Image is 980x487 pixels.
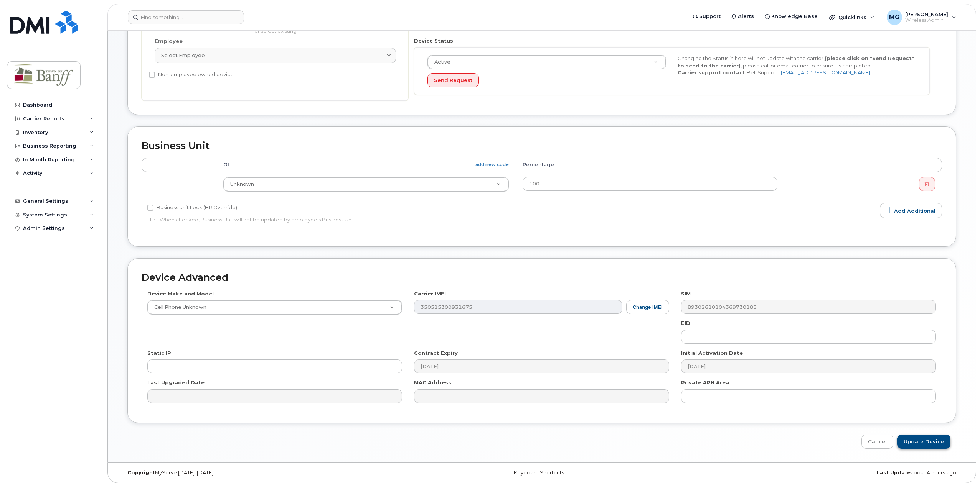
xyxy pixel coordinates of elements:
[738,13,754,20] span: Alerts
[142,141,942,151] h2: Business Unit
[681,349,743,357] label: Initial Activation Date
[897,435,950,449] input: Update Device
[678,55,914,69] strong: (please click on "Send Request" to send to the carrier)
[414,37,453,44] label: Device Status
[699,13,721,20] span: Support
[889,13,900,22] span: MG
[880,203,942,218] a: Add Additional
[155,38,183,45] label: Employee
[514,470,564,476] a: Keyboard Shortcuts
[672,55,922,76] div: Changing the Status in here will not update with the carrier, , please call or email carrier to e...
[127,470,155,476] strong: Copyright
[430,59,450,66] span: Active
[128,10,244,24] input: Find something...
[414,349,458,357] label: Contract Expiry
[230,181,254,187] span: Unknown
[122,470,402,476] div: MyServe [DATE]–[DATE]
[150,304,206,311] span: Cell Phone Unknown
[147,216,669,223] p: Hint: When checked, Business Unit will not be updated by employee's Business Unit
[626,300,669,314] button: Change IMEI
[861,435,893,449] a: Cancel
[877,470,911,476] strong: Last Update
[414,290,446,297] label: Carrier IMEI
[147,379,205,386] label: Last Upgraded Date
[224,177,508,191] a: Unknown
[681,320,690,327] label: EID
[905,11,948,17] span: [PERSON_NAME]
[147,290,214,297] label: Device Make and Model
[148,300,402,314] a: Cell Phone Unknown
[216,158,516,172] th: GL
[147,205,153,211] input: Business Unit Lock (HR Override)
[838,14,866,20] span: Quicklinks
[687,9,726,24] a: Support
[149,70,234,79] label: Non-employee owned device
[881,10,962,25] div: Melanie Gourdes
[824,10,880,25] div: Quicklinks
[427,73,479,87] button: Send Request
[905,17,948,23] span: Wireless Admin
[681,290,691,297] label: SIM
[147,349,171,357] label: Static IP
[726,9,759,24] a: Alerts
[161,52,205,59] span: Select employee
[681,379,729,386] label: Private APN Area
[781,69,870,75] a: [EMAIL_ADDRESS][DOMAIN_NAME]
[428,55,666,69] a: Active
[516,158,785,172] th: Percentage
[771,13,818,20] span: Knowledge Base
[414,379,451,386] label: MAC Address
[142,272,942,283] h2: Device Advanced
[155,48,396,63] a: Select employee
[147,203,237,212] label: Business Unit Lock (HR Override)
[682,470,962,476] div: about 4 hours ago
[678,69,747,75] strong: Carrier support contact:
[149,72,155,78] input: Non-employee owned device
[759,9,823,24] a: Knowledge Base
[475,161,509,168] a: add new code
